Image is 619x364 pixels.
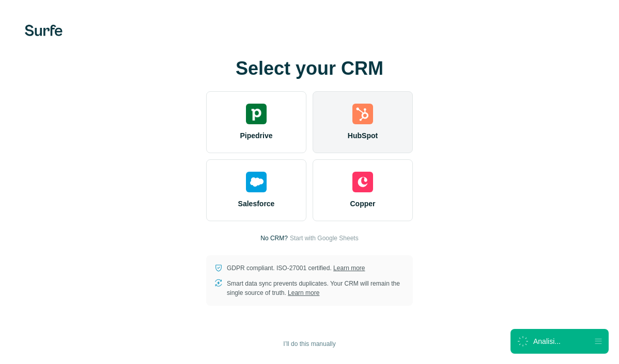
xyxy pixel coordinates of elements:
[25,25,63,36] img: Surfe's logo
[348,130,378,141] span: HubSpot
[246,172,267,192] img: salesforce's logo
[238,198,275,209] span: Salesforce
[333,264,365,272] a: Learn more
[283,339,335,349] span: I’ll do this manually
[352,172,373,192] img: copper's logo
[240,130,272,141] span: Pipedrive
[352,104,373,124] img: hubspot's logo
[276,336,343,352] button: I’ll do this manually
[227,263,365,273] p: GDPR compliant. ISO-27001 certified.
[350,198,376,209] span: Copper
[206,58,413,79] h1: Select your CRM
[246,104,267,124] img: pipedrive's logo
[288,289,319,296] a: Learn more
[260,234,288,243] p: No CRM?
[227,279,405,297] p: Smart data sync prevents duplicates. Your CRM will remain the single source of truth.
[290,234,359,243] button: Start with Google Sheets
